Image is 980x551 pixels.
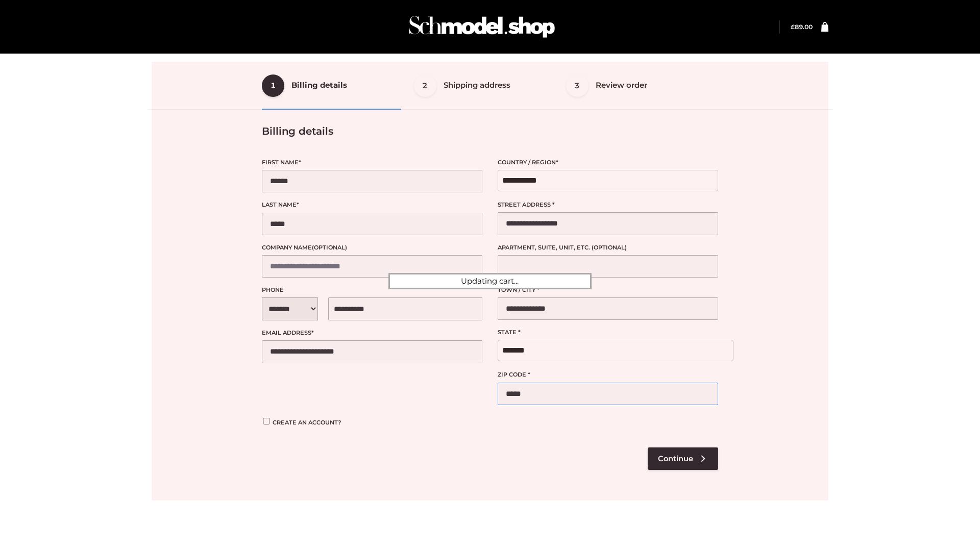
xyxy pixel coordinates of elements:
a: £89.00 [791,23,813,31]
span: £ [791,23,795,31]
bdi: 89.00 [791,23,813,31]
img: Schmodel Admin 964 [405,7,558,47]
div: Updating cart... [388,273,592,289]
